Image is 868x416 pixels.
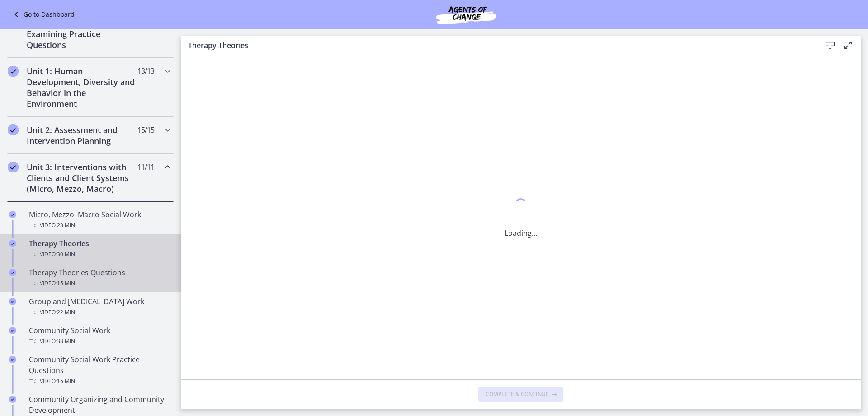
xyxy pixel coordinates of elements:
i: Completed [8,162,19,172]
img: Agents of Change [412,4,520,25]
div: Video [29,278,170,289]
span: 15 / 15 [137,124,154,135]
h2: Unit 3: Interventions with Clients and Client Systems (Micro, Mezzo, Macro) [27,162,137,194]
i: Completed [8,124,19,135]
p: Loading... [505,228,537,239]
span: · 15 min [56,376,75,387]
span: · 15 min [56,278,75,289]
i: Completed [9,356,16,363]
a: Go to Dashboard [11,9,75,20]
h2: Strategy: Approaching and Examining Practice Questions [27,18,137,50]
span: · 23 min [56,220,75,231]
div: Group and [MEDICAL_DATA] Work [29,296,170,318]
span: 13 / 13 [137,66,154,77]
span: · 33 min [56,336,75,347]
i: Completed [9,240,16,247]
i: Completed [9,298,16,305]
div: Video [29,220,170,231]
div: Community Social Work [29,325,170,347]
h2: Unit 1: Human Development, Diversity and Behavior in the Environment [27,66,137,109]
h3: Therapy Theories [188,40,807,51]
i: Completed [9,211,16,218]
div: 1 [505,196,537,217]
div: Therapy Theories Questions [29,267,170,289]
i: Completed [8,66,19,77]
div: Video [29,376,170,387]
div: Therapy Theories [29,238,170,260]
i: Completed [9,269,16,276]
div: Community Social Work Practice Questions [29,354,170,387]
span: · 30 min [56,249,75,260]
div: Micro, Mezzo, Macro Social Work [29,209,170,231]
div: Video [29,307,170,318]
button: Complete & continue [478,387,563,402]
span: 11 / 11 [137,162,154,172]
div: Video [29,336,170,347]
span: Complete & continue [486,391,549,398]
h2: Unit 2: Assessment and Intervention Planning [27,124,137,146]
i: Completed [9,327,16,334]
span: · 22 min [56,307,75,318]
i: Completed [9,396,16,403]
div: Video [29,249,170,260]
